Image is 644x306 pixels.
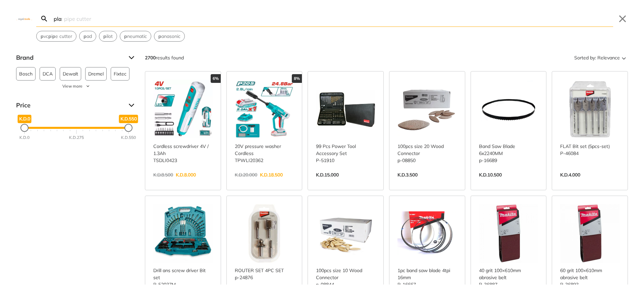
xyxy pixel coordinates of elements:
strong: 2700 [145,55,156,61]
button: Select suggestion: pilot [99,31,117,41]
span: View more [62,83,83,89]
svg: Search [40,15,48,23]
button: DCA [40,67,56,81]
button: View more [16,83,137,89]
button: Select suggestion: pad [79,31,96,41]
strong: p [124,33,127,39]
div: Suggestion: pilot [99,31,117,42]
span: DCA [43,67,53,80]
span: Bosch [19,67,33,80]
strong: p [158,33,161,39]
span: ad [84,33,92,40]
span: ilot [103,33,113,40]
div: 6% [211,74,221,83]
span: Dremel [88,67,104,80]
div: Suggestion: panasonic [154,31,185,42]
span: Brand [16,52,123,63]
span: vc i e cutter [41,33,72,40]
button: Dewalt [60,67,81,81]
button: Close [617,13,628,24]
button: Dremel [85,67,107,81]
button: Select suggestion: pvc pipe cutter [37,31,76,41]
button: Select suggestion: panasonic [154,31,184,41]
strong: p [48,33,51,39]
div: K.D.0 [19,135,30,141]
button: Sorted by:Relevance Sort [573,52,628,63]
div: Suggestion: pad [79,31,96,42]
strong: p [41,33,44,39]
strong: p [84,33,87,39]
div: Maximum Price [124,124,132,132]
span: Fixtec [114,67,126,80]
span: Relevance [597,52,620,63]
span: anasonic [158,33,180,40]
button: Fixtec [111,67,129,81]
span: Dewalt [63,67,78,80]
div: K.D.550 [121,135,136,141]
div: Suggestion: pvc pipe cutter [36,31,76,42]
strong: p [103,33,106,39]
div: Minimum Price [20,124,29,132]
button: Select suggestion: pneumatic [120,31,151,41]
div: 8% [292,74,302,83]
input: Search… [52,11,613,27]
div: Suggestion: pneumatic [120,31,151,42]
svg: Sort [620,54,628,62]
button: Bosch [16,67,36,81]
div: K.D.275 [69,135,84,141]
div: results found [145,52,184,63]
strong: p [52,33,55,39]
span: Price [16,100,123,111]
img: Close [16,17,32,20]
span: neumatic [124,33,147,40]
